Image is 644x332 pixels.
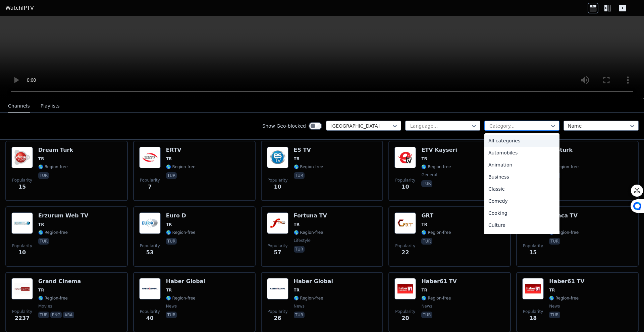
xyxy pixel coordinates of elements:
[394,212,416,234] img: GRT
[421,164,451,170] span: 🌎 Region-free
[274,249,281,257] span: 57
[41,100,60,113] button: Playlists
[549,278,585,285] h6: Haber61 TV
[294,287,300,293] span: TR
[166,278,205,285] h6: Haber Global
[421,172,437,178] span: general
[294,246,305,253] p: tur
[484,183,559,195] div: Classic
[549,212,579,219] h6: Gonca TV
[274,314,281,322] span: 26
[523,243,543,249] span: Popularity
[38,212,88,219] h6: Erzurum Web TV
[5,4,34,12] a: WatchIPTV
[38,295,68,301] span: 🌎 Region-free
[549,164,579,170] span: 🌎 Region-free
[421,278,457,285] h6: Haber61 TV
[421,147,457,153] h6: ETV Kayseri
[166,147,196,153] h6: ERTV
[166,156,172,161] span: TR
[484,135,559,147] div: All categories
[421,287,427,293] span: TR
[267,278,288,300] img: Haber Global
[38,304,52,309] span: movies
[50,312,62,318] p: eng
[529,249,537,257] span: 15
[394,147,416,168] img: ETV Kayseri
[38,222,44,227] span: TR
[294,238,311,243] span: lifestyle
[484,195,559,207] div: Comedy
[274,183,281,191] span: 10
[294,278,333,285] h6: Haber Global
[401,249,409,257] span: 22
[484,207,559,219] div: Cooking
[140,309,160,314] span: Popularity
[166,287,172,293] span: TR
[38,230,68,235] span: 🌎 Region-free
[294,295,323,301] span: 🌎 Region-free
[12,309,32,314] span: Popularity
[421,312,432,318] p: tur
[267,212,288,234] img: Fortuna TV
[38,164,68,170] span: 🌎 Region-free
[484,171,559,183] div: Business
[139,278,161,300] img: Haber Global
[549,287,555,293] span: TR
[294,304,305,309] span: news
[549,147,579,153] h6: Ekoturk
[140,178,160,183] span: Popularity
[38,238,49,245] p: tur
[549,304,560,309] span: news
[11,212,33,234] img: Erzurum Web TV
[166,238,177,245] p: tur
[38,287,44,293] span: TR
[262,123,306,129] label: Show Geo-blocked
[294,156,300,161] span: TR
[139,147,161,168] img: ERTV
[395,243,415,249] span: Popularity
[148,183,152,191] span: 7
[421,238,432,245] p: tur
[484,231,559,243] div: Documentary
[529,314,537,322] span: 18
[395,309,415,314] span: Popularity
[549,238,560,245] p: tur
[294,172,305,179] p: tur
[166,212,196,219] h6: Euro D
[166,230,196,235] span: 🌎 Region-free
[8,100,30,113] button: Channels
[484,159,559,171] div: Animation
[421,230,451,235] span: 🌎 Region-free
[166,172,177,179] p: tur
[484,219,559,231] div: Culture
[294,164,323,170] span: 🌎 Region-free
[294,230,323,235] span: 🌎 Region-free
[394,278,416,300] img: Haber61 TV
[421,180,432,187] p: tur
[549,295,579,301] span: 🌎 Region-free
[146,314,154,322] span: 40
[268,243,288,249] span: Popularity
[421,156,427,161] span: TR
[522,278,544,300] img: Haber61 TV
[11,147,33,168] img: Dream Turk
[421,212,451,219] h6: GRT
[38,278,81,285] h6: Grand Cinema
[12,243,32,249] span: Popularity
[166,164,196,170] span: 🌎 Region-free
[38,147,73,153] h6: Dream Turk
[421,222,427,227] span: TR
[294,212,327,219] h6: Fortuna TV
[484,147,559,159] div: Automobiles
[549,230,579,235] span: 🌎 Region-free
[12,178,32,183] span: Popularity
[166,304,177,309] span: news
[294,147,323,153] h6: ES TV
[146,249,154,257] span: 53
[549,312,560,318] p: tur
[401,314,409,322] span: 20
[11,278,33,300] img: Grand Cinema
[267,147,288,168] img: ES TV
[139,212,161,234] img: Euro D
